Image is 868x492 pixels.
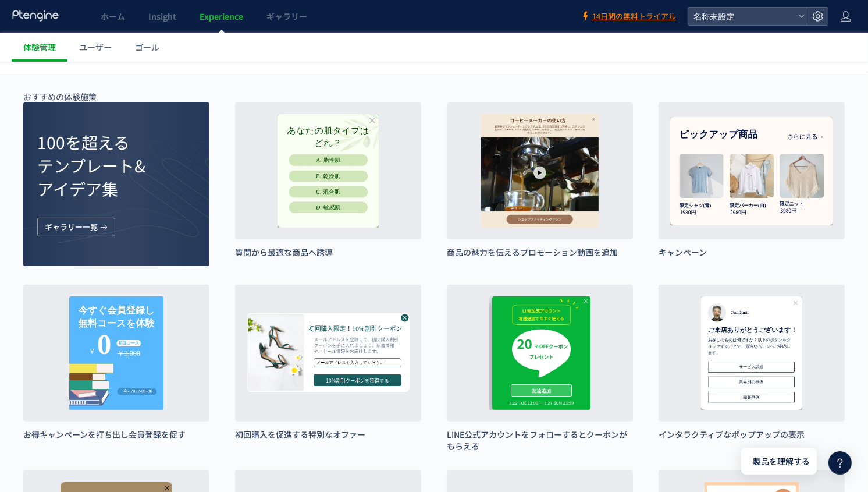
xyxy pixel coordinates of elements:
[23,41,56,53] span: 体験管理
[659,246,845,258] h3: キャンペーン
[79,41,112,53] span: ユーザー
[235,246,421,258] h3: 質問から最適な商品へ誘導
[592,11,676,22] span: 14日間の無料トライアル
[235,429,421,440] h3: 初回購入を促進する特別なオファー
[200,10,243,22] span: Experience
[266,10,307,22] span: ギャラリー
[659,429,845,440] h3: インタラクティブなポップアップの表示
[135,41,159,53] span: ゴール
[753,455,810,468] span: 製品を理解する
[690,8,794,25] span: 名称未設定
[45,218,98,236] span: ギャラリー一覧
[581,11,676,22] a: 14日間の無料トライアル
[23,91,97,102] p: おすすめの体験施策
[447,429,633,452] h3: LINE公式アカウントをフォローするとクーポンがもらえる
[101,10,125,22] span: ホーム
[37,130,154,200] h2: 100を超える テンプレート& アイデア集
[148,10,176,22] span: Insight
[447,246,633,258] h3: 商品の魅力を伝えるプロモーション動画を追加
[23,429,209,440] h3: お得キャンペーンを打ち出し会員登録を促す
[37,218,115,236] button: ギャラリー一覧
